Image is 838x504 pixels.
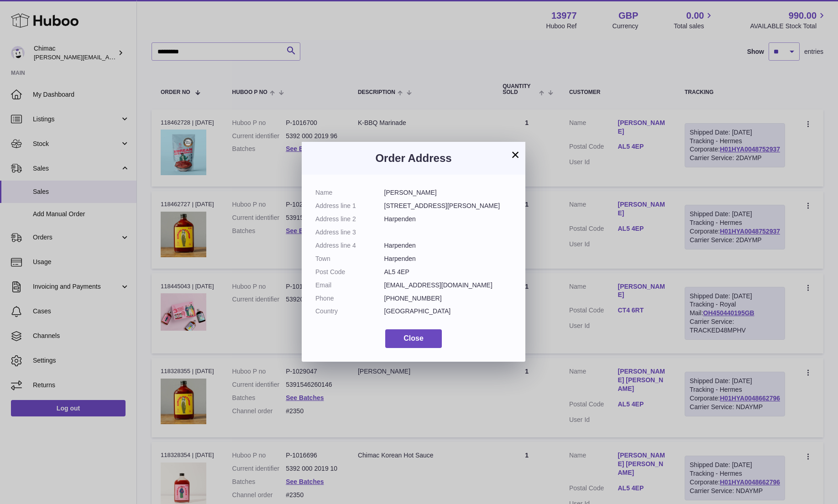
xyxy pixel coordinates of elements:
[385,329,442,348] button: Close
[315,281,384,290] dt: Email
[315,151,512,166] h3: Order Address
[315,228,384,237] dt: Address line 3
[384,215,512,223] dd: Harpenden
[315,268,384,276] dt: Post Code
[315,307,384,316] dt: Country
[384,255,512,263] dd: Harpenden
[384,202,512,210] dd: [STREET_ADDRESS][PERSON_NAME]
[384,241,512,250] dd: Harpenden
[315,255,384,263] dt: Town
[384,268,512,276] dd: AL5 4EP
[315,188,384,197] dt: Name
[384,281,512,290] dd: [EMAIL_ADDRESS][DOMAIN_NAME]
[510,149,521,160] button: ×
[384,188,512,197] dd: [PERSON_NAME]
[403,334,424,342] span: Close
[384,294,512,303] dd: [PHONE_NUMBER]
[315,215,384,223] dt: Address line 2
[315,202,384,210] dt: Address line 1
[315,294,384,303] dt: Phone
[315,241,384,250] dt: Address line 4
[384,307,512,316] dd: [GEOGRAPHIC_DATA]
